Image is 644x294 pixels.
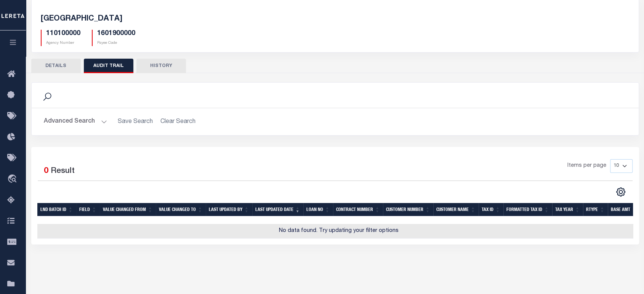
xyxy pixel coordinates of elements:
th: Value changed from: activate to sort column ascending [100,203,156,216]
p: Agency Number [46,40,80,46]
span: Items per page [567,162,606,170]
th: Tax ID: activate to sort column ascending [479,203,503,216]
th: Field: activate to sort column ascending [76,203,100,216]
th: Customer Number: activate to sort column ascending [383,203,433,216]
span: 0 [44,167,48,175]
button: Advanced Search [44,114,107,129]
p: Payee Code [97,40,135,46]
th: Last Updated Date: activate to sort column ascending [252,203,303,216]
td: No data found. Try updating your filter options [37,224,640,239]
th: RType: activate to sort column ascending [583,203,608,216]
button: HISTORY [136,59,186,73]
th: Loan No: activate to sort column ascending [303,203,333,216]
th: Contract Number: activate to sort column ascending [333,203,383,216]
th: LND Batch ID: activate to sort column ascending [37,203,76,216]
h5: 110100000 [46,30,80,38]
th: Customer Name: activate to sort column ascending [433,203,479,216]
th: Base Amt: activate to sort column ascending [608,203,640,216]
th: Value changed to: activate to sort column ascending [156,203,206,216]
label: Result [51,165,75,177]
button: AUDIT TRAIL [84,59,133,73]
i: travel_explore [7,174,19,184]
th: Last Updated By: activate to sort column ascending [206,203,252,216]
th: Tax Year: activate to sort column ascending [552,203,583,216]
button: DETAILS [31,59,81,73]
span: [GEOGRAPHIC_DATA] [41,15,122,23]
th: Formatted Tax ID: activate to sort column ascending [503,203,552,216]
h5: 1601900000 [97,30,135,38]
